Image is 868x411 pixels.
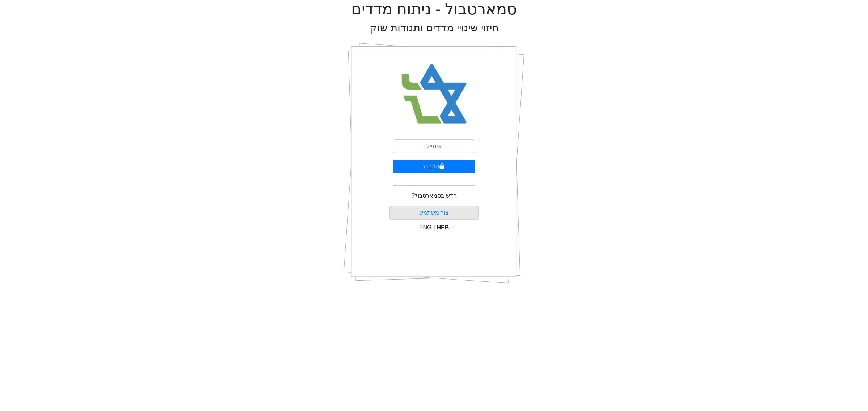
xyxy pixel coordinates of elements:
[433,224,435,230] span: |
[419,209,449,216] a: צור משתמש
[393,139,475,153] input: אימייל
[393,160,475,173] button: התחבר
[419,224,432,230] span: ENG
[389,206,479,220] button: צור משתמש
[370,22,499,34] h2: חיזוי שינויי מדדים ותנודות שוק
[411,191,456,200] p: חדש בסמארטבול?
[395,54,473,134] img: Smart Bull
[437,224,449,230] span: HEB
